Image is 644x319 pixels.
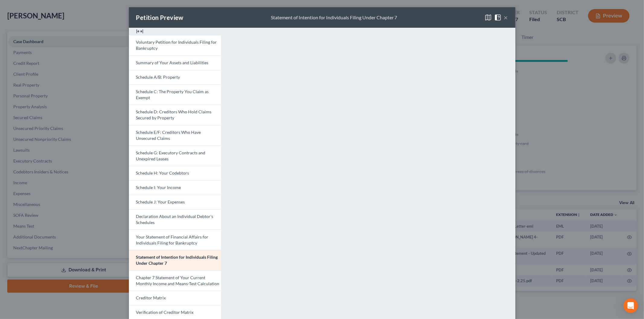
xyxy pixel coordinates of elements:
[136,170,189,175] span: Schedule H: Your Codebtors
[129,229,221,250] a: Your Statement of Financial Affairs for Individuals Filing for Bankruptcy
[129,105,221,125] a: Schedule D: Creditors Who Hold Claims Secured by Property
[136,254,218,266] span: Statement of Intention for Individuals Filing Under Chapter 7
[129,125,221,146] a: Schedule E/F: Creditors Who Have Unsecured Claims
[136,199,185,204] span: Schedule J: Your Expenses
[504,14,508,21] button: ×
[129,70,221,84] a: Schedule A/B: Property
[485,14,492,21] img: map-close-ec6dd18eec5d97a3e4237cf27bb9247ecfb19e6a7ca4853eab1adfd70aa1fa45.svg
[136,234,209,245] span: Your Statement of Financial Affairs for Individuals Filing for Bankruptcy
[136,130,201,141] span: Schedule E/F: Creditors Who Have Unsecured Claims
[623,298,638,313] div: Open Intercom Messenger
[136,185,181,190] span: Schedule I: Your Income
[136,28,143,35] img: expand-e0f6d898513216a626fdd78e52531dac95497ffd26381d4c15ee2fc46db09dca.svg
[136,109,212,120] span: Schedule D: Creditors Who Hold Claims Secured by Property
[136,310,194,315] span: Verification of Creditor Matrix
[129,35,221,55] a: Voluntary Petition for Individuals Filing for Bankruptcy
[129,180,221,195] a: Schedule I: Your Income
[136,89,209,100] span: Schedule C: The Property You Claim as Exempt
[129,145,221,166] a: Schedule G: Executory Contracts and Unexpired Leases
[136,275,219,286] span: Chapter 7 Statement of Your Current Monthly Income and Means-Test Calculation
[129,250,221,270] a: Statement of Intention for Individuals Filing Under Chapter 7
[129,195,221,209] a: Schedule J: Your Expenses
[129,55,221,70] a: Summary of Your Assets and Liabilities
[136,74,180,80] span: Schedule A/B: Property
[271,14,397,21] div: Statement of Intention for Individuals Filing Under Chapter 7
[129,209,221,230] a: Declaration About an Individual Debtor's Schedules
[136,60,209,65] span: Summary of Your Assets and Liabilities
[129,84,221,105] a: Schedule C: The Property You Claim as Exempt
[129,270,221,291] a: Chapter 7 Statement of Your Current Monthly Income and Means-Test Calculation
[494,14,501,21] img: help-close-5ba153eb36485ed6c1ea00a893f15db1cb9b99d6cae46e1a8edb6c62d00a1a76.svg
[129,291,221,305] a: Creditor Matrix
[136,39,217,51] span: Voluntary Petition for Individuals Filing for Bankruptcy
[136,13,184,22] div: Petition Preview
[136,214,213,225] span: Declaration About an Individual Debtor's Schedules
[136,295,166,300] span: Creditor Matrix
[129,166,221,180] a: Schedule H: Your Codebtors
[136,150,206,161] span: Schedule G: Executory Contracts and Unexpired Leases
